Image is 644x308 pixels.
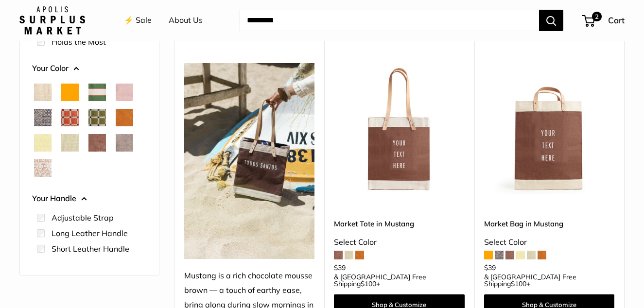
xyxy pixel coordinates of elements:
[34,159,52,177] button: White Porcelain
[52,243,129,255] label: Short Leather Handle
[88,109,106,126] button: Chenille Window Sage
[116,134,133,152] button: Taupe
[511,279,526,288] span: $100
[124,13,152,28] a: ⚡️ Sale
[88,84,106,101] button: Court Green
[239,10,539,31] input: Search...
[583,13,625,28] a: 2 Cart
[334,235,464,250] div: Select Color
[539,10,563,31] button: Search
[52,212,114,223] label: Adjustable Strap
[34,134,52,152] button: Daisy
[334,63,464,193] img: Market Tote in Mustang
[484,235,614,250] div: Select Color
[116,84,133,101] button: Blush
[116,109,133,126] button: Cognac
[88,134,106,152] button: Mustang
[334,63,464,193] a: Market Tote in MustangMarket Tote in Mustang
[61,134,79,152] button: Mint Sorbet
[52,36,106,48] label: Holds the Most
[592,12,602,21] span: 2
[184,63,314,258] img: Mustang is a rich chocolate mousse brown — a touch of earthy ease, bring along during slow mornin...
[34,84,52,101] button: Natural
[484,274,614,287] span: & [GEOGRAPHIC_DATA] Free Shipping +
[484,63,614,193] a: Market Bag in MustangMarket Bag in Mustang
[484,263,496,272] span: $39
[334,274,464,287] span: & [GEOGRAPHIC_DATA] Free Shipping +
[484,63,614,193] img: Market Bag in Mustang
[334,218,464,229] a: Market Tote in Mustang
[361,279,376,288] span: $100
[169,13,203,28] a: About Us
[334,263,346,272] span: $39
[61,109,79,126] button: Chenille Window Brick
[52,227,128,239] label: Long Leather Handle
[34,109,52,126] button: Chambray
[19,6,85,34] img: Apolis: Surplus Market
[32,61,147,76] button: Your Color
[608,15,625,25] span: Cart
[61,84,79,101] button: Orange
[484,218,614,229] a: Market Bag in Mustang
[32,191,147,206] button: Your Handle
